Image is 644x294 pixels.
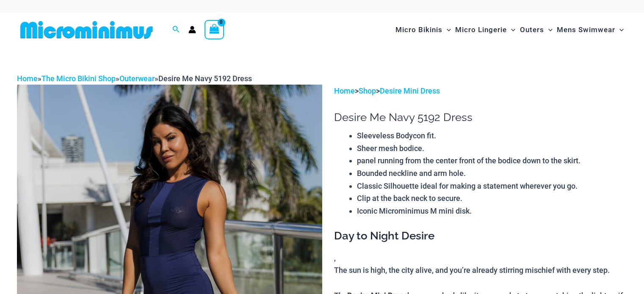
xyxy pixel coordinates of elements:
li: Clip at the back neck to secure. [357,192,627,205]
span: Menu Toggle [544,19,553,41]
span: Menu Toggle [442,19,451,41]
a: Home [334,86,355,95]
a: Shop [359,86,376,95]
span: Outers [520,19,544,41]
span: Menu Toggle [615,19,624,41]
h3: Day to Night Desire [334,229,627,243]
li: Iconic Microminimus M mini disk. [357,205,627,217]
li: Bounded neckline and arm hole. [357,167,627,180]
a: Micro LingerieMenu ToggleMenu Toggle [453,17,517,43]
li: Classic Silhouette ideal for making a statement wherever you go. [357,180,627,192]
a: Search icon link [172,25,180,35]
a: Account icon link [188,26,196,33]
li: Sleeveless Bodycon fit. [357,129,627,142]
li: Sheer mesh bodice. [357,142,627,155]
li: panel running from the center front of the bodice down to the skirt. [357,154,627,167]
a: OutersMenu ToggleMenu Toggle [518,17,555,43]
span: » » » [17,74,252,83]
a: Micro BikinisMenu ToggleMenu Toggle [393,17,453,43]
a: Home [17,74,38,83]
a: View Shopping Cart, empty [205,20,224,39]
span: Desire Me Navy 5192 Dress [158,74,252,83]
a: Desire Mini Dress [380,86,440,95]
span: Mens Swimwear [557,19,615,41]
p: > > [334,85,627,97]
nav: Site Navigation [392,16,627,44]
a: Outerwear [119,74,155,83]
span: Micro Lingerie [455,19,507,41]
img: MM SHOP LOGO FLAT [17,20,156,39]
span: Micro Bikinis [395,19,442,41]
a: The Micro Bikini Shop [41,74,116,83]
h1: Desire Me Navy 5192 Dress [334,111,627,124]
a: Mens SwimwearMenu ToggleMenu Toggle [555,17,626,43]
span: Menu Toggle [507,19,515,41]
